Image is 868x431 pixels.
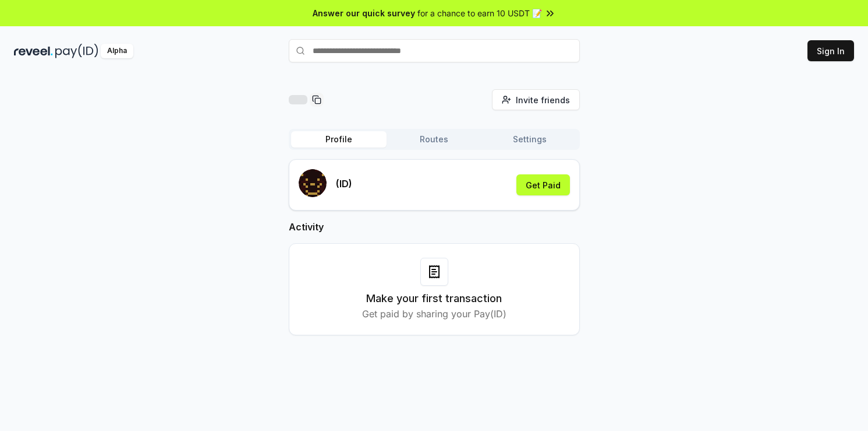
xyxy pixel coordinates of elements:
[482,131,578,148] button: Settings
[336,177,352,191] p: (ID)
[516,94,570,106] span: Invite friends
[366,290,502,307] h3: Make your first transaction
[289,220,580,234] h2: Activity
[313,7,415,19] span: Answer our quick survey
[362,307,506,321] p: Get paid by sharing your Pay(ID)
[291,131,387,148] button: Profile
[55,44,98,58] img: pay_id
[807,40,854,61] button: Sign In
[387,131,482,148] button: Routes
[14,44,53,58] img: reveel_dark
[417,7,542,19] span: for a chance to earn 10 USDT 📝
[516,174,570,195] button: Get Paid
[492,89,580,110] button: Invite friends
[101,44,133,58] div: Alpha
